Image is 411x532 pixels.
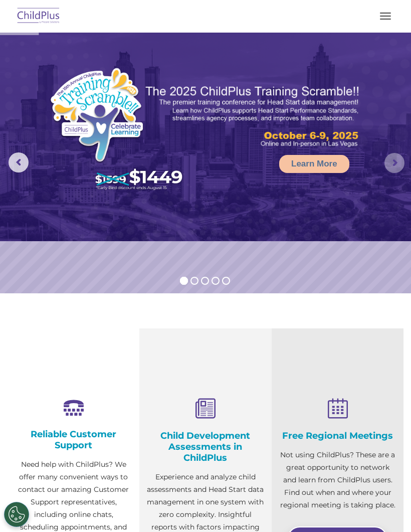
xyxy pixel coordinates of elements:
p: Not using ChildPlus? These are a great opportunity to network and learn from ChildPlus users. Fin... [279,449,396,511]
button: Cookies Settings [4,502,29,527]
h4: Child Development Assessments in ChildPlus [147,430,264,463]
img: ChildPlus by Procare Solutions [15,5,62,28]
h4: Free Regional Meetings [279,430,396,441]
h4: Reliable Customer Support [15,429,132,451]
a: Learn More [279,155,349,173]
